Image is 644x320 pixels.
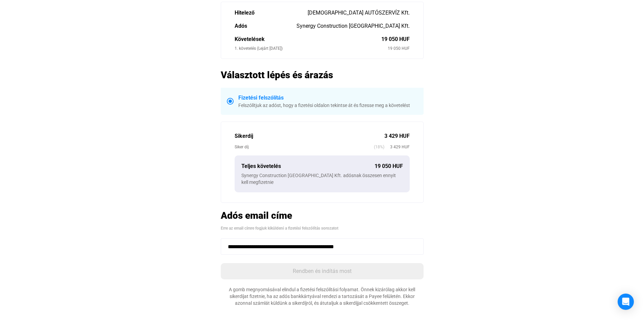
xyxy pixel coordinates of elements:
div: 1. követelés (Lejárt [DATE]) [235,45,388,52]
div: Fizetési felszólítás [238,94,418,102]
div: Adós [235,22,296,30]
div: Rendben és indítás most [223,267,422,275]
div: A gomb megnyomásával elindul a fizetési felszólítási folyamat. Önnek kizárólag akkor kell sikerdí... [221,286,424,306]
div: Felszólítjuk az adóst, hogy a fizetési oldalon tekintse át és fizesse meg a követelést [238,102,418,109]
h2: Választott lépés és árazás [221,69,424,81]
div: 19 050 HUF [381,35,410,43]
div: Hitelező [235,9,308,17]
div: Siker díj [235,144,374,150]
div: Synergy Construction [GEOGRAPHIC_DATA] Kft. [296,22,410,30]
h2: Adós email címe [221,210,424,221]
div: Open Intercom Messenger [618,294,634,310]
span: (18%) [374,144,384,150]
div: Sikerdíj [235,132,384,140]
div: Erre az email címre fogjuk kiküldeni a fizetési felszólítás sorozatot [221,225,424,232]
div: [DEMOGRAPHIC_DATA] AUTÓSZERVÍZ Kft. [308,9,410,17]
div: Synergy Construction [GEOGRAPHIC_DATA] Kft. adósnak összesen ennyit kell megfizetnie [241,172,403,186]
div: 19 050 HUF [388,45,410,52]
button: Rendben és indítás most [221,263,424,279]
div: Követelések [235,35,381,43]
div: 3 429 HUF [384,132,410,140]
div: Teljes követelés [241,162,375,170]
span: 3 429 HUF [384,144,410,150]
div: 19 050 HUF [375,162,403,170]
